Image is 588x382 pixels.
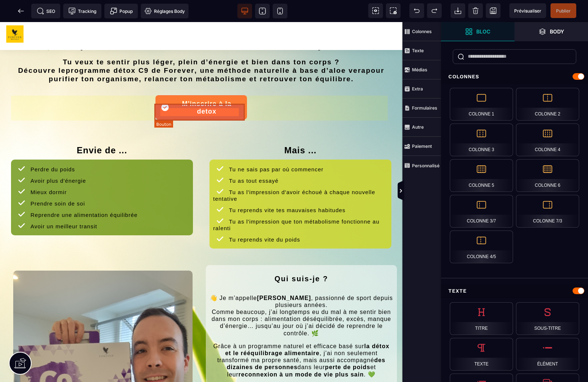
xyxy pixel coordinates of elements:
[329,44,366,52] strong: aloe vera
[486,3,501,18] span: Enregistrer
[239,349,364,356] strong: reconnexion à un mode de vie plus sain
[11,32,391,65] h2: Tu veux te sentir plus léger, plein d’énergie et bien dans ton corps ? Découvre le , une méthode ...
[227,154,280,164] text: Tu as tout essayé
[213,194,380,211] text: Tu as l'impression que ton métabolisme fonctionne au ralenti
[402,118,441,137] span: Autre
[412,86,423,92] strong: Extra
[450,231,513,263] div: Colonne 4/5
[110,7,133,15] span: Popup
[255,4,270,18] span: Voir tablette
[368,3,383,18] span: Voir les composants
[402,99,441,118] span: Formulaires
[104,4,138,18] span: Créer une alerte modale
[402,79,441,99] span: Extra
[37,7,55,15] span: SEO
[63,4,101,18] span: Code de suivi
[155,73,247,97] button: M'inscrire à la detox
[516,302,579,335] div: Sous-titre
[412,163,440,168] strong: Personnalisé
[68,7,96,15] span: Tracking
[450,302,513,335] div: Titre
[402,156,441,175] span: Personnalisé
[412,124,424,130] strong: Autre
[412,143,432,149] strong: Paiement
[412,48,424,53] strong: Texte
[29,188,139,198] text: Reprendre une alimentation équilibrée
[476,29,490,34] strong: Bloc
[516,338,579,371] div: Élément
[141,4,189,18] span: Favicon
[450,338,513,371] div: Texte
[209,249,393,265] h2: Qui suis-je ?
[516,195,579,228] div: Colonne 7/3
[402,137,441,156] span: Paiement
[450,88,513,121] div: Colonne 1
[450,195,513,228] div: Colonne 3/7
[6,3,24,21] img: cba5daa9616a5b65006c8300d2273a81.jpg
[237,4,252,18] span: Voir bureau
[209,272,393,315] p: 👋 Je m’appelle , passionné de sport depuis plusieurs années. Comme beaucoup, j’ai longtemps eu du...
[516,88,579,121] div: Colonne 2
[29,199,99,209] text: Avoir un meilleur transit
[402,60,441,79] span: Médias
[29,165,69,175] text: Mieux dormir
[441,70,588,83] div: Colonnes
[514,22,588,41] span: Ouvrir les calques
[31,4,60,18] span: Métadata SEO
[257,273,311,279] strong: [PERSON_NAME]
[227,213,302,222] text: Tu reprends vite du poids
[29,176,87,186] text: Prendre soin de soi
[273,4,287,18] span: Voir mobile
[209,119,391,138] h1: Mais ...
[509,3,546,18] span: Aperçu
[227,335,387,348] strong: des dizaines de personnes
[451,3,465,18] span: Importer
[144,7,185,15] span: Réglages Body
[402,22,441,41] span: Colonnes
[325,342,370,348] strong: perte de poids
[441,22,514,41] span: Ouvrir les blocs
[556,8,571,14] span: Publier
[514,8,541,14] span: Prévisualiser
[213,165,375,182] text: Tu as l'impression d'avoir échoué à chaque nouvelle tentative
[468,3,483,18] span: Nettoyage
[386,3,401,18] span: Capture d'écran
[412,29,432,34] strong: Colonnes
[66,44,194,52] strong: programme détox C9 de Forever
[551,3,576,18] span: Enregistrer le contenu
[409,3,424,18] span: Défaire
[11,119,193,138] h1: Envie de ...
[441,284,588,298] div: Texte
[412,67,427,72] strong: Médias
[516,124,579,156] div: Colonne 4
[441,180,448,202] span: Afficher les vues
[209,321,393,356] p: Grâce à un programme naturel et efficace basé sur , j’ai non seulement transformé ma propre santé...
[227,142,325,152] text: Tu ne sais pas par où commencer
[450,159,513,192] div: Colonne 5
[412,105,437,111] strong: Formulaires
[450,124,513,156] div: Colonne 3
[550,29,564,34] strong: Body
[516,159,579,192] div: Colonne 6
[29,142,77,152] text: Perdre du poids
[402,41,441,60] span: Texte
[427,3,442,18] span: Rétablir
[14,4,28,18] span: Retour
[227,183,347,193] text: Tu reprends vite tes mauvaises habitudes
[29,154,88,164] text: Avoir plus d'énergie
